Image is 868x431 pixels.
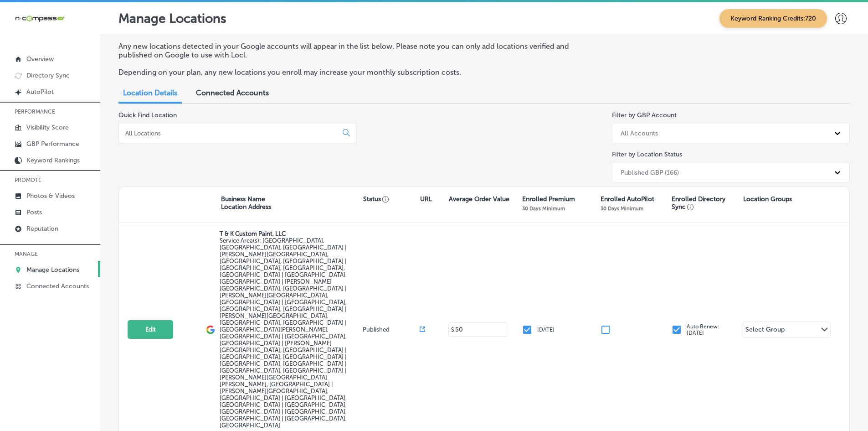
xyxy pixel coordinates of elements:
[118,11,226,26] p: Manage Locations
[26,192,75,200] p: Photos & Videos
[15,14,65,23] img: 660ab0bf-5cc7-4cb8-ba1c-48b5ae0f18e60NCTV_CLogo_TV_Black_-500x88.png
[26,225,58,233] p: Reputation
[363,195,420,203] p: Status
[26,282,89,290] p: Connected Accounts
[601,205,643,212] p: 30 Days Minimum
[26,208,42,216] p: Posts
[128,320,173,339] button: Edit
[26,55,54,63] p: Overview
[537,327,555,333] p: [DATE]
[621,168,679,176] div: Published GBP (166)
[118,68,594,77] p: Depending on your plan, any new locations you enroll may increase your monthly subscription costs.
[449,195,509,203] p: Average Order Value
[672,195,738,211] p: Enrolled Directory Sync
[220,230,360,237] p: T & K Custom Paint, LLC
[522,205,565,212] p: 30 Days Minimum
[26,124,69,131] p: Visibility Score
[26,88,54,96] p: AutoPilot
[420,195,432,203] p: URL
[26,156,80,164] p: Keyword Rankings
[719,9,827,28] span: Keyword Ranking Credits: 720
[206,325,215,334] img: logo
[196,88,269,97] span: Connected Accounts
[601,195,654,203] p: Enrolled AutoPilot
[220,237,347,429] span: Nocatee, FL, USA | Asbury Lake, FL, USA | Jacksonville, FL, USA | Lawtey, FL 32058, USA | Starke,...
[123,88,177,97] span: Location Details
[118,42,594,59] p: Any new locations detected in your Google accounts will appear in the list below. Please note you...
[612,151,682,158] label: Filter by Location Status
[26,140,79,148] p: GBP Performance
[124,129,335,137] input: All Locations
[612,111,677,119] label: Filter by GBP Account
[363,326,420,333] p: Published
[451,327,454,333] p: $
[26,266,79,274] p: Manage Locations
[118,111,177,119] label: Quick Find Location
[621,129,658,137] div: All Accounts
[522,195,575,203] p: Enrolled Premium
[687,323,719,336] p: Auto Renew: [DATE]
[221,195,271,211] p: Business Name Location Address
[745,326,785,336] div: Select Group
[26,72,70,79] p: Directory Sync
[743,195,792,203] p: Location Groups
